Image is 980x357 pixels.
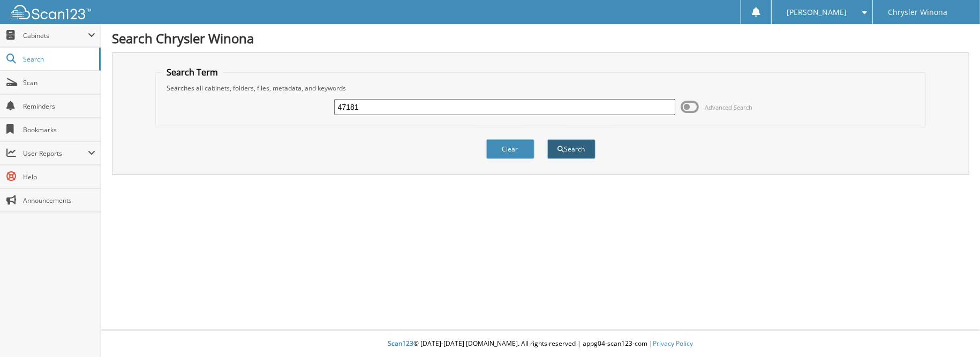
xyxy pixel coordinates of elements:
button: Search [547,139,595,159]
span: Advanced Search [705,103,752,111]
span: Bookmarks [23,125,95,134]
span: Scan123 [388,339,414,348]
div: Searches all cabinets, folders, files, metadata, and keywords [161,83,920,93]
a: Privacy Policy [653,339,693,348]
span: Cabinets [23,31,88,40]
div: © [DATE]-[DATE] [DOMAIN_NAME]. All rights reserved | appg04-scan123-com | [101,331,980,357]
span: Help [23,172,95,181]
h1: Search Chrysler Winona [112,29,969,47]
span: Search [23,55,94,64]
span: Announcements [23,196,95,205]
img: scan123-logo-white.svg [11,5,91,19]
span: [PERSON_NAME] [787,9,847,16]
span: Reminders [23,102,95,111]
span: User Reports [23,149,88,158]
iframe: Chat Widget [926,306,980,357]
span: Scan [23,78,95,87]
span: Chrysler Winona [888,9,947,16]
legend: Search Term [161,66,223,78]
button: Clear [486,139,534,159]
